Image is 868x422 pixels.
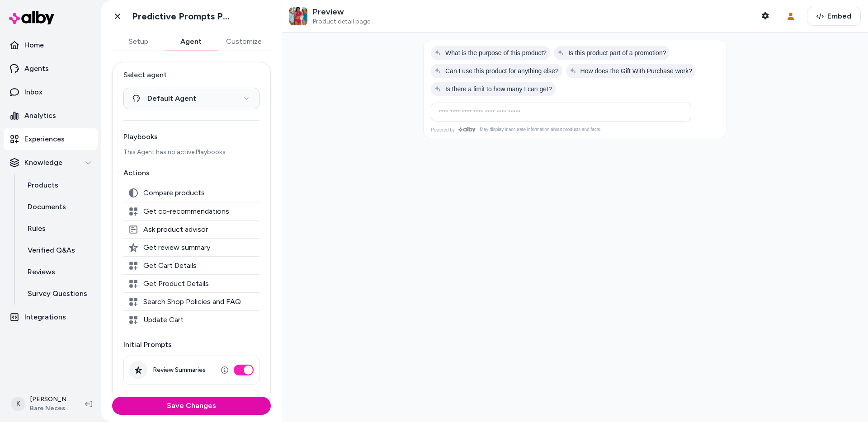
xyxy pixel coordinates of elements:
p: Documents [28,202,66,212]
span: Search Shop Policies and FAQ [143,297,241,306]
p: Inbox [24,87,42,98]
a: Reviews [19,261,98,283]
button: Agent [165,33,217,51]
label: Review Summaries [153,366,206,374]
p: Reviews [28,267,55,277]
p: This Agent has no active Playbooks. [123,148,259,157]
button: K[PERSON_NAME]Bare Necessities [5,389,78,418]
a: Agents [4,58,98,80]
span: Ask product advisor [143,225,208,234]
a: Rules [19,218,98,239]
p: Verified Q&As [28,245,75,256]
span: Get Cart Details [143,261,197,270]
img: GWP test - Default Title [289,7,307,25]
span: Embed [827,11,851,22]
p: Initial Prompts [123,339,259,350]
span: K [11,397,25,411]
p: Knowledge [24,157,62,168]
p: Experiences [24,134,65,145]
button: Customize [217,33,271,51]
p: Playbooks [123,131,259,142]
span: Update Cart [143,315,184,324]
p: Agents [24,63,49,74]
p: Preview [313,7,370,17]
p: Integrations [24,312,66,323]
a: Survey Questions [19,283,98,305]
span: Product detail page [313,18,370,26]
span: Get Product Details [143,279,209,288]
a: Analytics [4,105,98,127]
a: Home [4,34,98,56]
p: Survey Questions [28,288,87,299]
span: Get co-recommendations [143,207,229,216]
button: Save Changes [112,397,271,415]
p: Rules [28,223,46,234]
span: Compare products [143,188,205,197]
h1: Predictive Prompts PDP [132,11,234,22]
a: Verified Q&As [19,239,98,261]
span: Get review summary [143,243,210,252]
p: Products [28,180,58,191]
button: Knowledge [4,152,98,173]
a: Products [19,174,98,196]
a: Integrations [4,306,98,328]
a: Experiences [4,128,98,150]
p: Home [24,40,44,51]
p: [PERSON_NAME] [30,395,71,404]
a: Inbox [4,81,98,103]
span: Bare Necessities [30,404,71,413]
p: Actions [123,168,259,178]
p: Analytics [24,110,56,121]
a: Documents [19,196,98,218]
button: Setup [112,33,165,51]
button: Embed [807,7,861,26]
img: alby Logo [9,11,54,24]
label: Select agent [123,70,259,80]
